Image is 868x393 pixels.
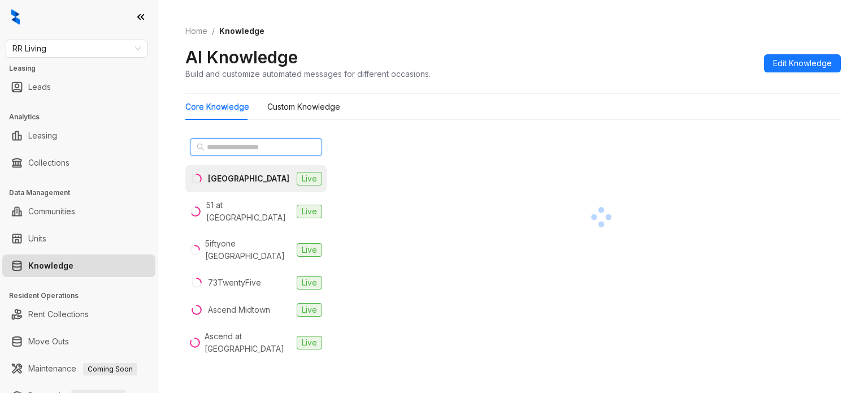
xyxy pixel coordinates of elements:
span: Edit Knowledge [773,57,832,70]
a: Units [28,227,46,250]
a: Communities [28,200,75,223]
a: Leasing [28,124,57,147]
li: Collections [2,152,155,174]
a: Leads [28,76,51,98]
li: Maintenance [2,357,155,380]
h3: Data Management [9,188,158,198]
li: Leads [2,76,155,98]
span: Knowledge [219,26,264,36]
span: Live [297,243,322,257]
h3: Resident Operations [9,291,158,301]
span: Live [297,336,322,349]
a: Move Outs [28,330,69,353]
div: [GEOGRAPHIC_DATA] [208,172,289,185]
li: Leasing [2,124,155,147]
button: Edit Knowledge [764,54,841,72]
span: RR Living [12,40,141,57]
div: 51 at [GEOGRAPHIC_DATA] [206,199,292,224]
a: Knowledge [28,254,73,277]
div: 5iftyone [GEOGRAPHIC_DATA] [205,237,292,262]
li: Communities [2,200,155,223]
span: Live [297,205,322,218]
div: 73TwentyFive [208,277,261,289]
li: Knowledge [2,254,155,277]
h3: Analytics [9,112,158,122]
li: Move Outs [2,330,155,353]
a: Home [183,25,210,37]
div: Ascend Midtown [208,304,270,316]
span: Live [297,276,322,290]
li: / [212,25,215,37]
span: Live [297,303,322,317]
a: Collections [28,152,70,174]
div: Core Knowledge [185,101,249,113]
a: Rent Collections [28,303,89,326]
h2: AI Knowledge [185,46,298,68]
li: Units [2,227,155,250]
h3: Leasing [9,63,158,74]
div: Ascend at [GEOGRAPHIC_DATA] [205,330,292,355]
img: logo [11,9,20,25]
span: Coming Soon [83,363,137,375]
span: Live [297,172,322,185]
span: search [197,143,205,151]
li: Rent Collections [2,303,155,326]
div: Custom Knowledge [267,101,340,113]
div: Build and customize automated messages for different occasions. [185,68,431,80]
